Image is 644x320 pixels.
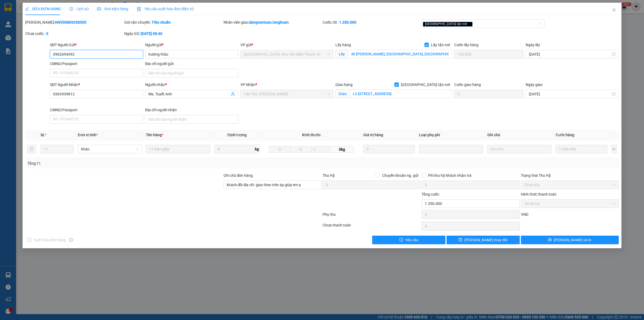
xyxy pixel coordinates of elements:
span: Ngày in phiếu: 08:18 ngày [36,11,110,16]
input: Giao tận nơi [350,89,452,98]
span: Yêu cầu xuất hóa đơn điện tử [137,7,193,11]
span: info-circle [69,238,73,242]
span: Hà Nội: Kho Văn Điển Thanh Trì [244,50,330,58]
span: SL [41,133,45,137]
span: VP Nhận [240,82,255,87]
input: Cước lấy hàng [454,50,524,59]
div: Chưa cước : [25,31,123,37]
span: Ảnh kiện hàng [97,7,128,11]
input: D [269,146,290,153]
span: Phí thu hộ khách nhận trả [426,172,474,178]
label: Ghi chú đơn hàng [224,173,253,178]
span: Kích thước [302,133,321,137]
b: 1.350.000 [339,20,356,24]
span: edit [25,7,29,11]
span: Giao hàng [335,82,353,87]
span: Tài xế thu [524,200,616,208]
label: Cước lấy hàng [454,43,478,47]
strong: CSKH: [15,18,28,23]
input: R [290,146,312,153]
span: close [612,8,616,12]
span: close [468,23,470,25]
span: Lấy tận nơi [429,42,452,48]
span: Cần Thơ: Kho Ninh Kiều [244,90,330,98]
div: VP gửi [240,42,334,48]
button: plus [612,145,617,153]
span: save [459,238,462,242]
span: Khác [81,145,138,153]
button: Close [606,3,621,18]
span: [PERSON_NAME] và In [554,237,591,243]
input: Lấy tận nơi [348,50,452,58]
span: Chuyển khoản ng. gửi [380,172,420,178]
button: save[PERSON_NAME] thay đổi [447,236,520,244]
span: Xuất hóa đơn hàng [32,237,68,243]
div: Ngày GD: [124,31,222,37]
span: clock-circle [69,7,73,11]
input: Ghi Chú [487,145,551,153]
th: Loại phụ phí [417,130,485,140]
label: Ngày lấy [526,43,540,47]
span: Tên hàng [146,133,163,137]
span: SỬA ĐƠN HÀNG [25,7,61,11]
th: Ghi chú [485,130,553,140]
span: Lấy hàng [335,43,351,47]
div: CMND/Passport [50,61,143,67]
div: SĐT Người Gửi [50,42,143,48]
span: Lấy [335,50,348,58]
div: Nhân viên giao: [224,19,321,25]
div: Địa chỉ người nhận [145,107,238,113]
div: Tổng: 11 [27,160,248,166]
input: VD: Bàn, Ghế [146,145,210,153]
span: Chưa thu [524,181,616,189]
span: Đơn vị tính [78,133,98,137]
span: 0kg [330,146,354,153]
span: CÔNG TY TNHH CHUYỂN PHÁT NHANH BẢO AN [42,18,107,28]
div: Gói vận chuyển: [124,19,222,25]
span: Tổng cước [422,192,439,196]
button: exclamation-circleYêu cầu [372,236,445,244]
input: Ghi chú đơn hàng [224,181,321,189]
label: Hình thức thanh toán [521,192,557,196]
span: Thu Hộ [323,173,335,178]
span: Định lượng [228,133,247,137]
span: [GEOGRAPHIC_DATA] tận nơi [423,22,473,27]
b: HNVD0809250005 [55,20,86,24]
b: [DATE] 08:40 [141,31,162,36]
input: Ngày giao [529,91,611,97]
b: Tiêu chuẩn [152,20,171,24]
input: Địa chỉ của người gửi [145,69,238,77]
input: 0 [556,145,607,153]
b: 0 [46,31,48,36]
span: Giao [335,89,350,98]
div: [PERSON_NAME]: [25,19,123,25]
img: icon [137,7,141,11]
input: 0 [363,145,415,153]
span: [PERSON_NAME] thay đổi [464,237,507,243]
span: [GEOGRAPHIC_DATA] tận nơi [399,82,452,88]
div: Trạng thái Thu Hộ [521,172,619,178]
span: picture [97,7,101,11]
div: CMND/Passport [50,107,143,113]
input: C [311,146,331,153]
input: Ngày lấy [529,51,611,57]
span: Yêu cầu [405,237,418,243]
div: Người gửi [145,42,238,48]
strong: PHIẾU DÁN LÊN HÀNG [38,2,108,10]
div: Địa chỉ người gửi [145,61,238,67]
input: Cước giao hàng [454,90,524,98]
label: Ngày giao [526,82,543,87]
div: Cước rồi : [323,19,420,25]
span: Mã đơn: CTNK1409250003 [2,33,82,40]
label: Cước giao hàng [454,82,481,87]
span: VND [521,212,528,217]
span: Giá trị hàng [363,133,383,137]
input: Địa chỉ của người nhận [145,115,238,124]
span: [PHONE_NUMBER] [2,18,41,28]
span: printer [548,238,552,242]
span: user-add [231,92,235,96]
button: delete [27,145,36,153]
div: Chưa thanh toán [322,222,421,232]
button: printer[PERSON_NAME] và In [521,236,619,244]
div: Người nhận [145,82,238,88]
